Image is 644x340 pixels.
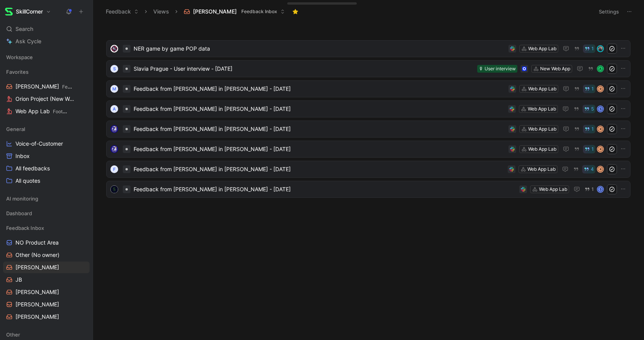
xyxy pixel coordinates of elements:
span: Feedback from [PERSON_NAME] in [PERSON_NAME] - [DATE] [134,185,516,194]
span: Inbox [15,152,30,160]
div: R [598,167,603,172]
a: NO Product Area [3,237,90,248]
a: [PERSON_NAME]Feedback Inbox [3,81,90,92]
div: Web App Lab [528,125,556,133]
span: Football [53,109,70,114]
a: Ask Cycle [3,36,90,47]
a: FFeedback from [PERSON_NAME] in [PERSON_NAME] - [DATE]Web App Lab4R [106,161,630,178]
a: MFeedback from [PERSON_NAME] in [PERSON_NAME] - [DATE]Web App Lab1R [106,80,630,97]
button: 1 [583,145,595,153]
span: All quotes [15,177,40,185]
div: M [110,85,118,93]
span: General [6,125,25,133]
div: Web App Lab [539,185,567,193]
a: logoFeedback from [PERSON_NAME] in [PERSON_NAME] - [DATE]Web App Lab1R [106,141,630,158]
a: Voice-of-Customer [3,138,90,150]
button: SkillCornerSkillCorner [3,6,53,17]
a: [PERSON_NAME] [3,262,90,273]
span: 1 [591,87,594,91]
a: Orion Project (New Web App) [3,93,90,105]
span: [PERSON_NAME] [15,313,59,321]
button: Views [150,6,173,17]
a: Inbox [3,150,90,162]
span: Search [15,24,33,34]
a: logoFeedback from [PERSON_NAME] in [PERSON_NAME] - [DATE]Web App Lab1R [106,121,630,138]
div: Feedback InboxNO Product AreaOther (No owner)[PERSON_NAME]JB[PERSON_NAME][PERSON_NAME][PERSON_NAME] [3,222,90,323]
div: 🎙 User interview [479,65,516,73]
a: [PERSON_NAME] [3,311,90,323]
div: S [598,187,603,192]
span: Feedback Inbox [241,8,277,15]
button: 4 [582,165,595,173]
div: Search [3,23,90,35]
div: Web App Lab [528,85,556,93]
img: logo [110,145,118,153]
span: Workspace [6,53,33,61]
span: Feedback from [PERSON_NAME] in [PERSON_NAME] - [DATE] [134,144,505,154]
button: Feedback [102,6,142,17]
div: S [110,65,118,73]
div: General [3,123,90,135]
div: Web App Lab [528,45,556,53]
span: 4 [591,167,594,172]
div: Web App Lab [527,165,556,173]
span: Feedback from [PERSON_NAME] in [PERSON_NAME] - [DATE] [134,124,505,134]
span: Web App Lab [15,107,69,116]
h1: SkillCorner [16,8,43,15]
span: 5 [591,107,594,111]
button: Settings [595,6,622,17]
div: GeneralVoice-of-CustomerInboxAll feedbacksAll quotes [3,123,90,187]
a: logoNER game by game POP dataWeb App Lab1avatar [106,40,630,57]
button: 1 [583,85,595,93]
div: R [598,146,603,152]
span: Feedback from [PERSON_NAME] in [PERSON_NAME] - [DATE] [134,84,505,93]
span: Favorites [6,68,29,76]
span: Feedback from [PERSON_NAME] in [PERSON_NAME] - [DATE] [134,104,505,114]
a: All quotes [3,175,90,187]
span: 1 [591,147,594,151]
a: SSlavia Prague - User interview - [DATE]New Web App🎙 User interviewA [106,60,630,77]
div: R [598,126,603,132]
div: Web App Lab [528,145,556,153]
span: [PERSON_NAME] [15,83,74,91]
div: A [110,105,118,113]
span: Feedback Inbox [6,224,44,232]
span: Ask Cycle [15,37,41,46]
div: AI monitoring [3,193,90,207]
span: Other [6,331,20,338]
div: F [110,165,118,173]
span: [PERSON_NAME] [15,263,59,271]
span: Feedback Inbox [62,84,97,90]
div: Favorites [3,66,90,78]
div: Web App Lab [528,105,556,113]
div: S [598,106,603,112]
img: logo [110,125,118,133]
button: [PERSON_NAME]Feedback Inbox [180,6,288,17]
span: Orion Project (New Web App) [15,95,76,103]
div: R [598,86,603,92]
a: All feedbacks [3,163,90,174]
span: Slavia Prague - User interview - [DATE] [134,64,474,73]
a: [PERSON_NAME] [3,286,90,298]
button: 1 [583,125,595,133]
span: 1 [591,127,594,131]
a: Web App LabFootball [3,105,90,117]
span: 1 [591,187,594,192]
img: avatar [598,46,603,51]
div: New Web App [540,65,570,73]
span: [PERSON_NAME] [193,8,237,15]
span: NER game by game POP data [134,44,505,53]
a: JB [3,274,90,286]
span: All feedbacks [15,165,50,172]
span: JB [15,276,22,284]
a: logoFeedback from [PERSON_NAME] in [PERSON_NAME] - [DATE]Web App Lab1S [106,181,630,198]
span: AI monitoring [6,195,38,202]
img: logo [110,185,118,193]
span: Other (No owner) [15,251,59,259]
div: Dashboard [3,207,90,219]
div: Feedback Inbox [3,222,90,234]
a: AFeedback from [PERSON_NAME] in [PERSON_NAME] - [DATE]Web App Lab5S [106,100,630,117]
button: 1 [583,185,595,194]
div: Workspace [3,51,90,63]
span: NO Product Area [15,239,59,246]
